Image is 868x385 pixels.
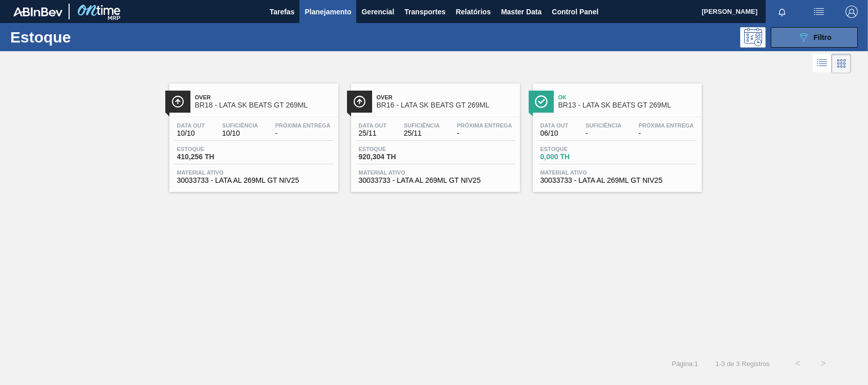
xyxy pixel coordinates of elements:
span: Material ativo [359,169,512,176]
span: - [275,130,331,137]
span: Over [377,94,515,100]
span: Estoque [177,146,249,152]
span: Ok [558,94,697,100]
a: ÍconeOverBR16 - LATA SK BEATS GT 269MLData out25/11Suficiência25/11Próxima Entrega-Estoque920,304... [343,76,525,192]
span: - [585,130,621,137]
span: Data out [177,122,205,129]
span: Over [195,94,333,100]
span: Filtro [814,33,832,41]
span: Tarefas [270,6,295,18]
span: 10/10 [222,130,258,137]
span: Suficiência [404,122,440,129]
img: Ícone [535,95,548,108]
span: Próxima Entrega [639,122,694,129]
span: 25/11 [404,130,440,137]
button: > [811,351,836,376]
span: Relatórios [455,6,490,18]
span: 25/11 [359,130,387,137]
span: Gerencial [361,6,394,18]
span: - [639,130,694,137]
span: Material ativo [177,169,331,176]
button: < [785,351,811,376]
img: TNhmsLtSVTkK8tSr43FrP2fwEKptu5GPRR3wAAAABJRU5ErkJggg== [13,7,62,16]
span: Página : 1 [672,360,698,368]
span: - [457,130,512,137]
button: Filtro [771,27,858,48]
span: Transportes [404,6,445,18]
img: Ícone [171,95,184,108]
a: ÍconeOkBR13 - LATA SK BEATS GT 269MLData out06/10Suficiência-Próxima Entrega-Estoque0,000 THMater... [525,76,707,192]
span: 920,304 TH [359,153,430,161]
span: Estoque [359,146,430,152]
div: Visão em Cards [832,54,851,73]
span: Próxima Entrega [457,122,512,129]
span: BR18 - LATA SK BEATS GT 269ML [195,101,333,109]
span: Planejamento [305,6,351,18]
span: Control Panel [552,6,598,18]
span: Suficiência [222,122,258,129]
span: Data out [359,122,387,129]
span: Master Data [501,6,541,18]
span: Suficiência [585,122,621,129]
span: 30033733 - LATA AL 269ML GT NIV25 [177,177,331,184]
img: Ícone [353,95,366,108]
span: 1 - 3 de 3 Registros [713,360,770,368]
span: Data out [540,122,569,129]
span: 10/10 [177,130,205,137]
div: Pogramando: nenhum usuário selecionado [740,27,766,48]
div: Visão em Lista [813,54,832,73]
span: Material ativo [540,169,694,176]
img: userActions [813,6,825,18]
span: 410,256 TH [177,153,249,161]
span: 30033733 - LATA AL 269ML GT NIV25 [359,177,512,184]
button: Notificações [766,5,798,19]
span: BR13 - LATA SK BEATS GT 269ML [558,101,697,109]
span: 06/10 [540,130,569,137]
span: Próxima Entrega [275,122,331,129]
span: 0,000 TH [540,153,612,161]
span: Estoque [540,146,612,152]
span: 30033733 - LATA AL 269ML GT NIV25 [540,177,694,184]
img: Logout [845,6,858,18]
span: BR16 - LATA SK BEATS GT 269ML [377,101,515,109]
h1: Estoque [10,31,160,43]
a: ÍconeOverBR18 - LATA SK BEATS GT 269MLData out10/10Suficiência10/10Próxima Entrega-Estoque410,256... [162,76,343,192]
